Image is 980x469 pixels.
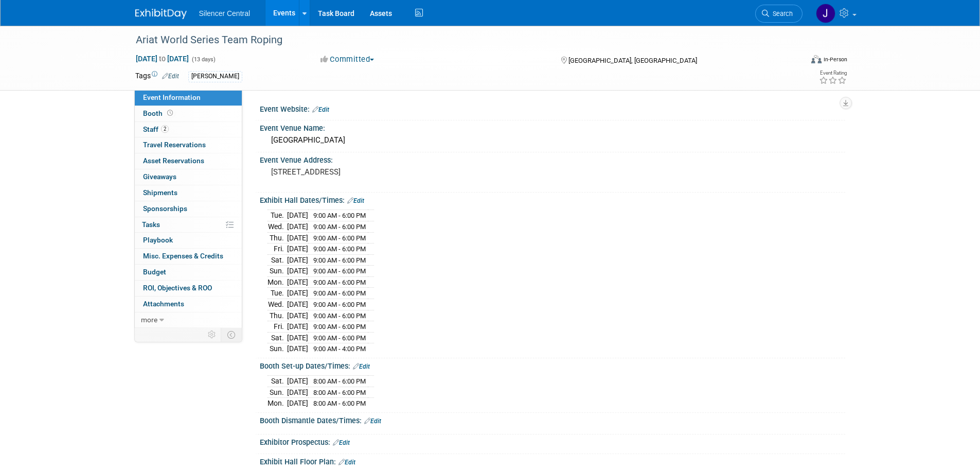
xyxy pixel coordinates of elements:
a: Edit [353,363,370,370]
td: [DATE] [287,387,308,398]
span: Staff [143,125,169,133]
span: 9:00 AM - 6:00 PM [313,289,366,297]
span: Giveaways [143,172,176,181]
td: Personalize Event Tab Strip [203,328,221,341]
td: [DATE] [287,288,308,299]
td: Sat. [268,254,287,266]
pre: [STREET_ADDRESS] [271,167,492,177]
td: Sun. [268,343,287,354]
a: Budget [135,265,242,280]
td: Sun. [268,266,287,277]
td: Tue. [268,210,287,221]
a: Search [755,5,803,23]
td: Mon. [268,276,287,288]
a: ROI, Objectives & ROO [135,281,242,296]
a: more [135,312,242,328]
span: 9:00 AM - 6:00 PM [313,256,366,264]
a: Edit [333,439,350,446]
a: Travel Reservations [135,137,242,153]
td: Sat. [268,332,287,343]
span: Silencer Central [199,9,251,18]
td: [DATE] [287,232,308,244]
span: Sponsorships [143,204,187,213]
span: 9:00 AM - 4:00 PM [313,345,366,353]
td: Tags [135,71,179,82]
span: Misc. Expenses & Credits [143,252,223,260]
span: Budget [143,268,166,276]
span: 9:00 AM - 6:00 PM [313,245,366,253]
span: 8:00 AM - 6:00 PM [313,389,366,396]
td: [DATE] [287,398,308,409]
a: Event Information [135,90,242,106]
a: Edit [364,418,381,425]
span: 9:00 AM - 6:00 PM [313,212,366,219]
td: Wed. [268,299,287,310]
span: 9:00 AM - 6:00 PM [313,267,366,275]
button: Committed [317,54,378,65]
div: Event Venue Name: [260,120,845,133]
a: Playbook [135,233,242,248]
td: Mon. [268,398,287,409]
td: [DATE] [287,343,308,354]
td: Thu. [268,232,287,244]
td: [DATE] [287,266,308,277]
div: Event Rating [819,71,847,76]
span: 2 [161,125,169,133]
a: Booth [135,106,242,121]
td: Wed. [268,221,287,233]
td: [DATE] [287,221,308,233]
span: (13 days) [191,56,216,63]
span: 9:00 AM - 6:00 PM [313,279,366,286]
div: In-Person [823,56,847,63]
span: 9:00 AM - 6:00 PM [313,301,366,308]
td: Sun. [268,387,287,398]
td: [DATE] [287,321,308,333]
td: Fri. [268,244,287,255]
span: 9:00 AM - 6:00 PM [313,323,366,331]
img: ExhibitDay [135,9,187,19]
div: Ariat World Series Team Roping [132,31,787,49]
div: Exhibit Hall Dates/Times: [260,193,845,206]
a: Sponsorships [135,201,242,217]
span: [GEOGRAPHIC_DATA], [GEOGRAPHIC_DATA] [568,57,697,64]
span: 8:00 AM - 6:00 PM [313,377,366,385]
a: Asset Reservations [135,153,242,169]
div: Booth Dismantle Dates/Times: [260,413,845,426]
div: Exhibitor Prospectus: [260,435,845,448]
a: Edit [312,106,329,113]
td: Toggle Event Tabs [221,328,242,341]
td: [DATE] [287,276,308,288]
td: [DATE] [287,254,308,266]
span: to [157,55,167,63]
div: Event Format [742,54,848,69]
div: Event Website: [260,101,845,115]
img: Format-Inperson.png [811,55,822,63]
span: Shipments [143,188,177,197]
a: Attachments [135,297,242,312]
span: 9:00 AM - 6:00 PM [313,312,366,320]
div: Booth Set-up Dates/Times: [260,358,845,372]
a: Misc. Expenses & Credits [135,249,242,264]
span: Tasks [142,220,160,229]
a: Edit [338,459,355,466]
a: Tasks [135,217,242,233]
span: Booth [143,109,175,117]
span: more [141,316,157,324]
span: 8:00 AM - 6:00 PM [313,399,366,407]
span: 9:00 AM - 6:00 PM [313,223,366,231]
span: Travel Reservations [143,141,206,149]
td: [DATE] [287,210,308,221]
a: Edit [162,73,179,80]
span: ROI, Objectives & ROO [143,284,212,292]
span: Event Information [143,93,201,101]
td: [DATE] [287,376,308,387]
div: [PERSON_NAME] [188,71,242,82]
img: Jessica Crawford [816,4,835,23]
a: Edit [347,197,364,204]
span: Search [769,10,793,18]
div: Event Venue Address: [260,152,845,165]
td: [DATE] [287,244,308,255]
span: 9:00 AM - 6:00 PM [313,234,366,242]
td: [DATE] [287,332,308,343]
td: Thu. [268,310,287,321]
